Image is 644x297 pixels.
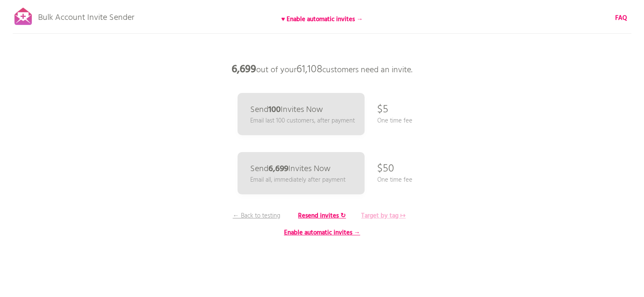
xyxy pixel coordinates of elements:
[250,175,345,185] p: Email all, immediately after payment
[238,93,365,135] a: Send100Invites Now Email last 100 customers, after payment
[615,14,627,23] a: FAQ
[268,162,288,176] b: 6,699
[296,61,322,78] span: 61,108
[377,156,394,182] p: $50
[250,106,323,114] p: Send Invites Now
[377,175,412,185] p: One time fee
[298,211,346,221] b: Resend invites ↻
[284,228,360,238] b: Enable automatic invites →
[232,61,256,78] b: 6,699
[238,152,365,194] a: Send6,699Invites Now Email all, immediately after payment
[38,5,134,26] p: Bulk Account Invite Sender
[195,57,449,82] p: out of your customers need an invite.
[281,14,363,25] b: ♥ Enable automatic invites →
[377,116,412,125] p: One time fee
[615,13,627,23] b: FAQ
[377,97,388,123] p: $5
[225,211,288,221] p: ← Back to testing
[268,103,281,117] b: 100
[250,116,355,125] p: Email last 100 customers, after payment
[250,165,331,173] p: Send Invites Now
[361,211,406,221] b: Target by tag ↦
